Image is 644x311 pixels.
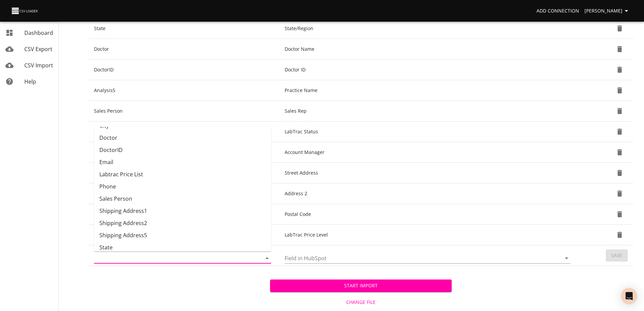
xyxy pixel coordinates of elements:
[94,241,271,253] li: State
[279,163,579,183] td: Street Address
[89,80,279,101] td: Analysis5
[534,5,582,17] a: Add Connection
[89,121,279,142] td: System Status
[94,168,271,180] li: Labtrac Price List
[276,282,446,290] span: Start Import
[11,6,39,16] img: CSV Loader
[279,142,579,163] td: Account Manager
[24,29,53,37] span: Dashboard
[585,7,630,15] span: [PERSON_NAME]
[24,78,36,85] span: Help
[279,39,579,60] td: Doctor Name
[94,193,271,205] li: Sales Person
[94,180,271,193] li: Phone
[94,217,271,229] li: Shipping Address2
[270,280,452,292] button: Start Import
[89,39,279,60] td: Doctor
[270,296,452,309] button: Change File
[279,18,579,39] td: State/Region
[94,144,271,156] li: DoctorID
[279,204,579,225] td: Postal Code
[612,62,628,78] button: Delete
[612,103,628,119] button: Delete
[612,20,628,37] button: Delete
[94,132,271,144] li: Doctor
[279,60,579,80] td: Doctor ID
[89,142,279,163] td: Account Manager
[582,5,633,17] button: [PERSON_NAME]
[536,7,579,15] span: Add Connection
[89,183,279,204] td: Shipping Address2
[279,183,579,204] td: Address 2
[612,227,628,243] button: Delete
[562,253,571,263] button: Open
[94,156,271,168] li: Email
[24,45,52,53] span: CSV Export
[89,101,279,121] td: Sales Person
[24,62,53,69] span: CSV Import
[89,18,279,39] td: State
[279,101,579,121] td: Sales Rep
[94,205,271,217] li: Shipping Address1
[273,298,449,307] span: Change File
[621,288,637,304] div: Open Intercom Messenger
[612,124,628,140] button: Delete
[612,185,628,202] button: Delete
[89,60,279,80] td: DoctorID
[94,229,271,241] li: Shipping Address5
[279,121,579,142] td: LabTrac Status
[89,225,279,245] td: Labtrac Price List
[89,204,279,225] td: Shipping Address5
[279,80,579,101] td: Practice Name
[612,82,628,98] button: Delete
[262,253,272,263] button: Close
[612,41,628,57] button: Delete
[612,165,628,181] button: Delete
[612,144,628,160] button: Delete
[279,225,579,245] td: LabTrac Price Level
[89,163,279,183] td: Shipping Address1
[612,206,628,222] button: Delete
